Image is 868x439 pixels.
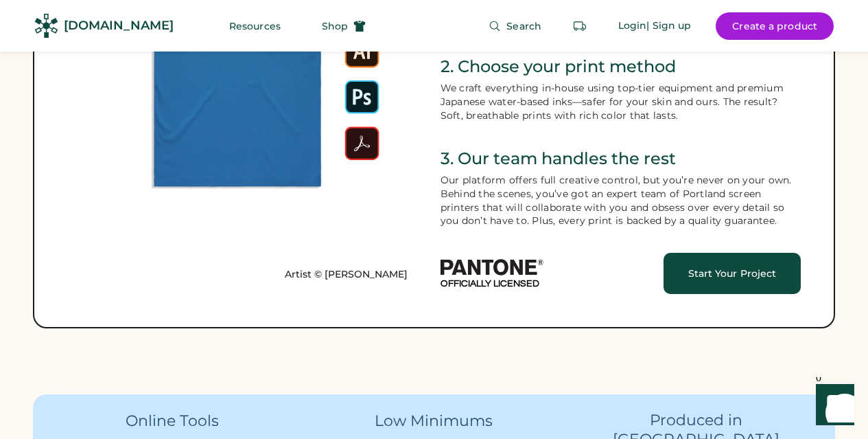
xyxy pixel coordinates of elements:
a: Artist © [PERSON_NAME] [285,268,408,282]
div: OFFICIALLY LICENSED [441,278,539,291]
span: Search [517,21,552,31]
h1: Custom Screen Printing, Crafted in [GEOGRAPHIC_DATA] [165,95,460,177]
div: [DOMAIN_NAME] [64,17,174,34]
button: Shop [305,12,382,40]
button: Create a product [726,12,844,40]
img: Pantone Logo [441,257,543,278]
div: Login [618,19,647,33]
div: Online Tools [69,412,275,431]
div: We craft everything in-house using top-tier equipment and premium Japanese water-based inks—safer... [441,82,801,123]
a: Start Your Project [664,253,801,294]
span: Shop [322,21,348,31]
div: Our platform offers full creative control, but you’re never on your own. Behind the scenes, you’v... [441,174,801,229]
img: Rendered Logo - Screens [34,14,58,38]
button: Search [482,12,568,40]
div: | Sign up [646,19,691,33]
span: Search [506,21,541,31]
div: | Sign up [657,19,701,33]
div: 3. Our team handles the rest [441,148,801,170]
div: Start Your Project [680,269,784,278]
div: 2. Choose your print method [441,56,801,78]
button: Retrieve an order [566,12,594,40]
button: Create a product [716,12,834,40]
button: Get Started [242,333,462,361]
div: Login [629,19,657,33]
iframe: Front Chat [803,377,862,436]
button: Retrieve an order [576,12,604,40]
button: Search [472,12,558,40]
h3: We help artists, brands, and small businesses turn great ideas into better apparel. Our studio of... [165,183,460,298]
button: Resources [213,12,297,40]
div: Low Minimums [331,412,537,431]
button: Chat [163,333,233,361]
